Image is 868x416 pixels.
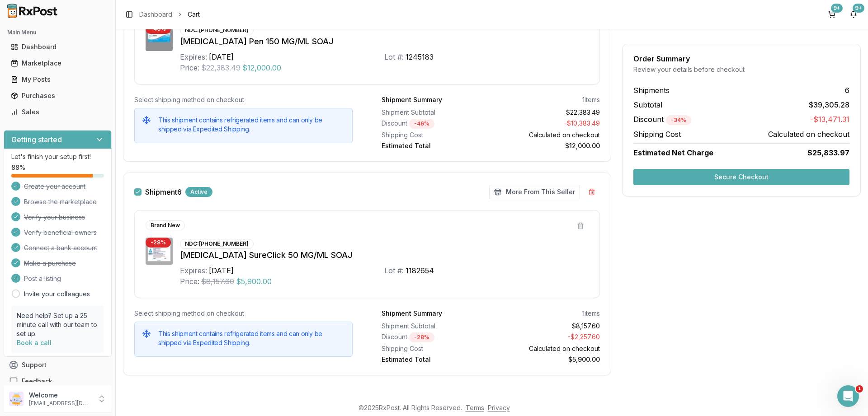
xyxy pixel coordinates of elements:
[14,164,141,182] div: Confirmed everything is going out [DATE] that has been pending
[158,329,345,347] h5: This shipment contains refrigerated items and can only be shipped via Expedited Shipping.
[837,385,859,407] iframe: Intercom live chat
[856,385,863,393] span: 1
[142,4,159,21] button: Home
[17,248,124,259] div: Rate your conversation
[495,108,600,117] div: $22,383.49
[466,404,484,411] a: Terms
[382,355,487,364] div: Estimated Total
[11,75,104,84] div: My Posts
[7,39,108,55] a: Dashboard
[180,25,254,35] div: NDC: [PHONE_NUMBER]
[633,148,713,157] span: Estimated Net Charge
[44,11,113,20] p: The team can also help
[406,51,434,62] div: 1245183
[7,159,148,187] div: Confirmed everything is going out [DATE] that has been pending
[382,344,487,353] div: Shipping Cost
[24,197,97,206] span: Browse the marketplace
[382,322,487,331] div: Shipment Subtotal
[145,188,182,196] label: Shipment 6
[582,95,600,104] div: 1 items
[495,322,600,331] div: $8,157.60
[24,213,85,222] span: Verify your business
[85,265,98,278] span: Great
[236,276,272,287] span: $5,900.00
[26,5,40,19] img: Profile image for Roxy
[146,238,173,265] img: Enbrel SureClick 50 MG/ML SOAJ
[146,238,171,248] div: - 28 %
[11,42,104,51] div: Dashboard
[39,39,154,47] div: joined the conversation
[24,243,97,252] span: Connect a bank account
[155,292,170,307] button: Send a message…
[382,309,442,318] div: Shipment Summary
[188,10,200,19] span: Cart
[495,355,600,364] div: $5,900.00
[22,377,52,386] span: Feedback
[180,265,207,276] div: Expires:
[4,373,112,389] button: Feedback
[7,88,108,104] a: Purchases
[807,147,849,158] span: $25,833.97
[24,259,76,268] span: Make a purchase
[44,5,61,11] h1: Roxy
[4,357,112,373] button: Support
[810,114,849,125] span: -$13,471.31
[495,119,600,129] div: - $10,383.49
[4,40,112,54] button: Dashboard
[146,220,185,230] div: Brand New
[633,55,849,62] div: Order Summary
[43,265,56,278] span: Bad
[180,276,199,287] div: Price:
[7,55,108,71] a: Marketplace
[7,104,108,120] a: Sales
[382,131,487,140] div: Shipping Cost
[768,129,849,140] span: Calculated on checkout
[180,249,589,262] div: [MEDICAL_DATA] SureClick 50 MG/ML SOAJ
[139,10,172,19] a: Dashboard
[4,72,112,87] button: My Posts
[14,296,21,303] button: Emoji picker
[180,51,207,62] div: Expires:
[14,64,141,152] div: [MEDICAL_DATA] placed on 09/17 already contacted pharmacy. [MEDICAL_DATA] submitted on 09/18 they...
[9,392,24,406] img: User avatar
[409,119,434,129] div: - 46 %
[4,4,61,18] img: RxPost Logo
[382,332,487,342] div: Discount
[139,10,200,19] nav: breadcrumb
[180,239,254,249] div: NDC: [PHONE_NUMBER]
[7,209,174,238] div: Roxy says…
[7,71,108,88] a: My Posts
[28,295,36,303] button: Gif picker
[24,228,97,237] span: Verify beneficial owners
[825,7,839,22] button: 9+
[809,99,849,110] span: $39,305.28
[384,265,404,276] div: Lot #:
[11,59,104,68] div: Marketplace
[409,332,434,342] div: - 28 %
[27,39,36,48] img: Profile image for Manuel
[185,187,212,197] div: Active
[846,7,861,22] button: 9+
[8,277,173,292] textarea: Message…
[382,108,487,117] div: Shipment Subtotal
[158,116,345,134] h5: This shipment contains refrigerated items and can only be shipped via Expedited Shipping.
[11,152,104,161] p: Let's finish your setup first!
[4,89,112,103] button: Purchases
[29,391,92,400] p: Welcome
[384,51,404,62] div: Lot #:
[382,119,487,129] div: Discount
[107,265,119,278] span: Amazing
[495,141,600,150] div: $12,000.00
[17,311,99,338] p: Need help? Set up a 25 minute call with our team to set up.
[24,290,90,299] a: Invite your colleagues
[7,37,174,58] div: Manuel says…
[11,134,62,145] h3: Getting started
[4,56,112,70] button: Marketplace
[242,62,281,73] span: $12,000.00
[582,309,600,318] div: 1 items
[495,332,600,342] div: - $2,257.60
[7,209,148,238] div: Help [PERSON_NAME] understand how they’re doing:
[495,344,600,353] div: Calculated on checkout
[7,29,108,36] h2: Main Menu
